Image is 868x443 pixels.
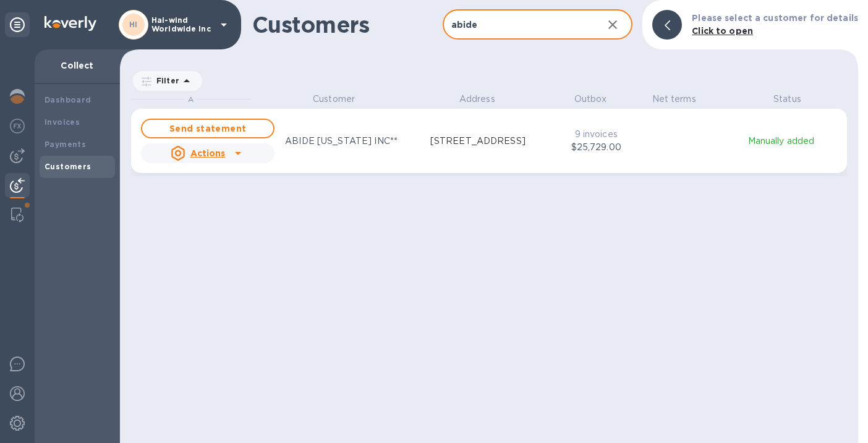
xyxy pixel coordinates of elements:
div: Unpin categories [5,12,30,37]
button: Send statementActionsABIDE [US_STATE] INC**[STREET_ADDRESS]9 invoices$25,729.00Manually added [131,109,847,173]
p: Address [417,93,537,106]
span: Send statement [152,121,263,136]
p: Collect [45,59,110,72]
p: Net terms [644,93,704,106]
b: Invoices [45,117,80,127]
u: Actions [190,148,226,158]
h1: Customers [252,12,443,38]
img: Foreign exchange [10,119,25,133]
p: Status [728,93,847,106]
span: A [188,95,194,104]
p: Hai-wind Worldwide Inc [151,16,213,33]
b: HI [129,20,138,29]
p: [STREET_ADDRESS] [430,135,525,148]
b: Customers [45,162,91,171]
p: $25,729.00 [569,141,623,154]
div: grid [131,93,858,443]
img: Logo [45,16,96,31]
p: Filter [151,75,179,86]
p: Customer [274,93,394,106]
p: Outbox [561,93,620,106]
b: Dashboard [45,95,91,104]
p: ABIDE [US_STATE] INC** [285,135,398,148]
b: Payments [45,140,86,149]
button: Send statement [141,119,274,138]
p: Manually added [723,135,840,148]
p: 9 invoices [569,128,623,141]
b: Click to open [692,26,753,36]
b: Please select a customer for details [692,13,858,23]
